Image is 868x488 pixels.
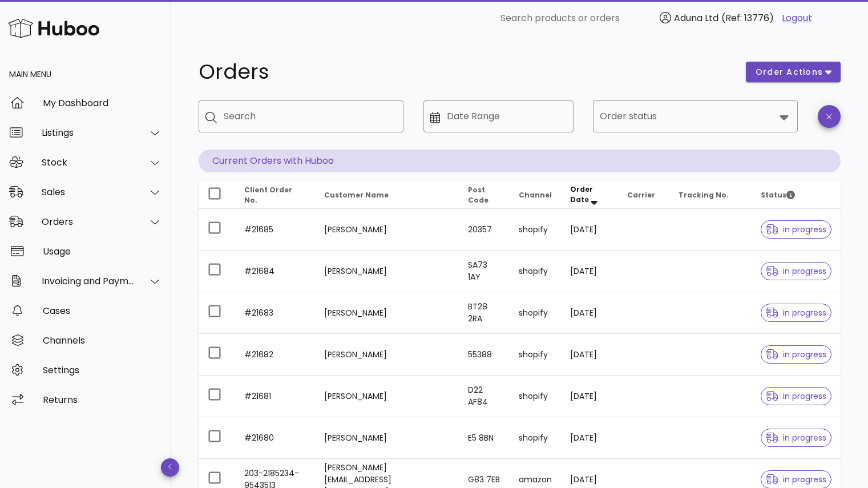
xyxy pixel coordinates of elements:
[510,209,561,251] td: shopify
[510,334,561,376] td: shopify
[315,209,459,251] td: [PERSON_NAME]
[755,66,823,78] span: order actions
[766,434,826,442] span: in progress
[766,309,826,317] span: in progress
[43,98,162,108] div: My Dashboard
[459,182,510,209] th: Post Code
[561,376,619,417] td: [DATE]
[766,267,826,275] span: in progress
[752,182,841,209] th: Status
[510,182,561,209] th: Channel
[315,334,459,376] td: [PERSON_NAME]
[43,305,162,316] div: Cases
[459,417,510,459] td: E5 8BN
[561,251,619,292] td: [DATE]
[8,16,99,41] img: Huboo Logo
[679,190,729,200] span: Tracking No.
[42,187,135,197] div: Sales
[627,190,655,200] span: Carrier
[315,251,459,292] td: [PERSON_NAME]
[235,209,315,251] td: #21685
[766,350,826,358] span: in progress
[324,190,389,200] span: Customer Name
[459,209,510,251] td: 20357
[510,251,561,292] td: shopify
[782,11,812,25] a: Logout
[618,182,669,209] th: Carrier
[561,182,619,209] th: Order Date: Sorted descending. Activate to remove sorting.
[561,417,619,459] td: [DATE]
[42,276,135,287] div: Invoicing and Payments
[669,182,752,209] th: Tracking No.
[510,376,561,417] td: shopify
[235,182,315,209] th: Client Order No.
[315,292,459,334] td: [PERSON_NAME]
[561,334,619,376] td: [DATE]
[315,182,459,209] th: Customer Name
[459,251,510,292] td: SA73 1AY
[766,392,826,400] span: in progress
[235,292,315,334] td: #21683
[43,246,162,257] div: Usage
[510,417,561,459] td: shopify
[42,216,135,227] div: Orders
[43,365,162,376] div: Settings
[766,225,826,233] span: in progress
[519,190,552,200] span: Channel
[459,334,510,376] td: 55388
[561,209,619,251] td: [DATE]
[746,62,841,82] button: order actions
[315,376,459,417] td: [PERSON_NAME]
[42,157,135,168] div: Stock
[761,190,795,200] span: Status
[459,376,510,417] td: D22 AF84
[593,100,798,132] div: Order status
[674,11,718,25] span: Aduna Ltd
[235,251,315,292] td: #21684
[766,475,826,483] span: in progress
[42,127,135,138] div: Listings
[235,417,315,459] td: #21680
[561,292,619,334] td: [DATE]
[199,62,732,82] h1: Orders
[459,292,510,334] td: BT28 2RA
[199,150,841,172] p: Current Orders with Huboo
[468,185,488,205] span: Post Code
[244,185,292,205] span: Client Order No.
[721,11,774,25] span: (Ref: 13776)
[510,292,561,334] td: shopify
[235,334,315,376] td: #21682
[235,376,315,417] td: #21681
[570,184,593,204] span: Order Date
[43,335,162,346] div: Channels
[43,394,162,405] div: Returns
[315,417,459,459] td: [PERSON_NAME]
